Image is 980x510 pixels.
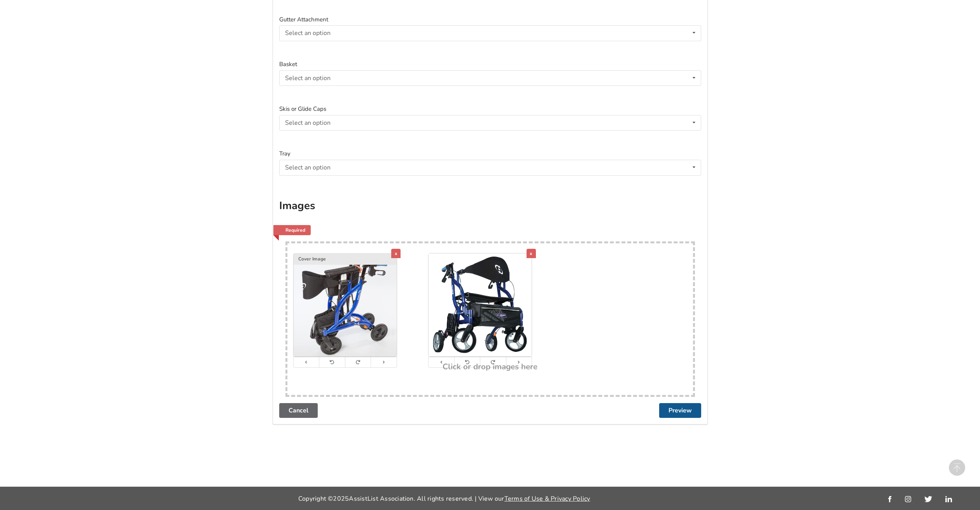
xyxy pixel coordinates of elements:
div: Remove the image [527,249,536,258]
img: facebook_link [888,496,891,502]
a: Terms of Use & Privacy Policy [504,494,590,503]
label: Skis or Glide Caps [279,105,701,114]
img: instagram_link [905,496,911,502]
div: Select an option [285,164,331,171]
img: linkedin_link [945,496,952,502]
label: Tray [279,149,701,158]
button: Rotates image left [319,357,345,367]
div: Select an option [285,30,331,36]
a: Required [273,225,311,235]
div: Remove the image [391,249,401,258]
button: Changes order of image [371,357,397,367]
button: Changes order of image [294,357,319,367]
a: Cancel [279,403,318,418]
img: airgo-fusion-foldable_1200x1200.jpg [294,253,397,356]
img: twitter_link [924,496,932,502]
button: Changes order of image [429,357,454,367]
div: Select an option [285,75,331,81]
label: Gutter Attachment [279,15,701,24]
div: Cover Image [294,253,397,265]
button: Rotates image left [454,357,480,367]
label: Basket [279,60,701,69]
h3: Click or drop images here [443,362,537,372]
button: Rotates image right [480,357,506,367]
button: Changes order of image [506,357,532,367]
div: Select an option [285,120,331,126]
img: chair.jpg [429,253,532,356]
button: Rotates image right [345,357,371,367]
button: Preview [659,403,701,418]
h2: Images [279,199,701,213]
